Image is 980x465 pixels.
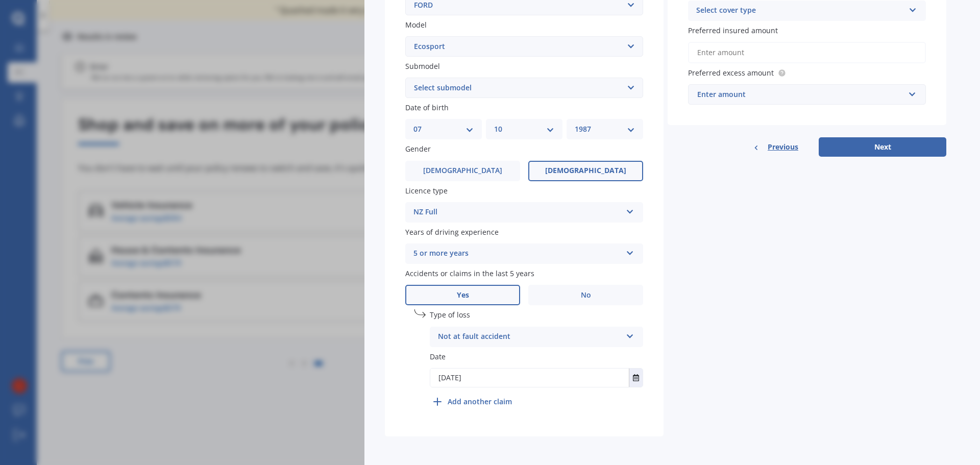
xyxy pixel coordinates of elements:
span: Preferred insured amount [688,26,778,35]
div: NZ Full [413,206,622,218]
div: Enter amount [697,89,904,100]
span: Date of birth [405,103,449,112]
button: Select date [629,369,643,387]
div: Select cover type [696,5,904,17]
span: No [581,291,591,300]
span: [DEMOGRAPHIC_DATA] [545,166,626,175]
span: Accidents or claims in the last 5 years [405,268,534,278]
button: Next [819,137,946,157]
span: Previous [768,139,798,155]
span: Gender [405,144,431,154]
span: Licence type [405,186,448,195]
input: DD/MM/YYYY [430,369,629,387]
div: 5 or more years [413,248,622,260]
span: Model [405,20,427,30]
span: Preferred excess amount [688,68,774,78]
b: Add another claim [448,396,512,407]
span: Submodel [405,61,440,71]
span: Years of driving experience [405,227,499,237]
span: [DEMOGRAPHIC_DATA] [423,166,502,175]
input: Enter amount [688,42,926,63]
